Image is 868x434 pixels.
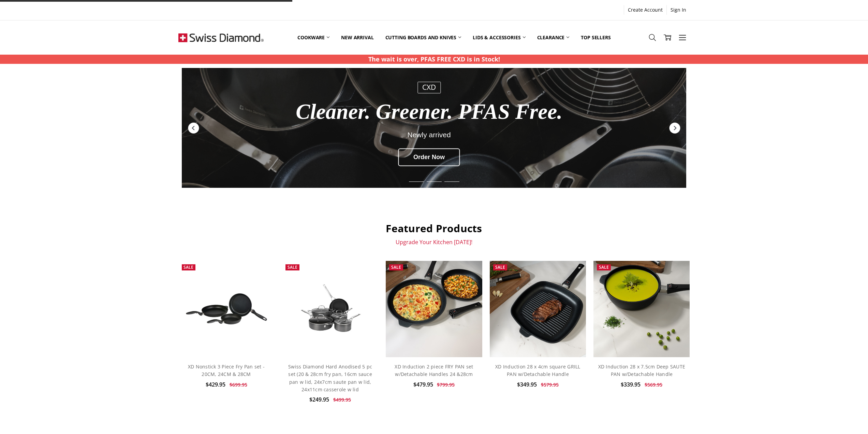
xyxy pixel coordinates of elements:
[391,264,401,270] span: Sale
[668,122,681,134] div: Next
[178,261,275,357] a: XD Nonstick 3 Piece Fry Pan set - 20CM, 24CM & 28CM
[282,261,378,357] a: Swiss Diamond Hard Anodised 5 pc set (20 & 28cm fry pan, 16cm sauce pan w lid, 24x7cm saute pan w...
[386,261,482,357] img: XD Induction 2 piece FRY PAN set w/Detachable Handles 24 &28cm
[443,177,461,186] div: Slide 3 of 6
[408,177,425,186] div: Slide 1 of 6
[531,22,575,53] a: Clearance
[178,285,275,333] img: XD Nonstick 3 Piece Fry Pan set - 20CM, 24CM & 28CM
[395,363,473,377] a: XD Induction 2 piece FRY PAN set w/Detachable Handles 24 &28cm
[413,381,433,388] span: $479.95
[380,22,467,53] a: Cutting boards and knives
[645,381,662,388] span: $569.95
[368,55,500,64] p: The wait is over, PFAS FREE CXD is in Stock!
[309,396,329,403] span: $249.95
[599,264,609,270] span: Sale
[335,22,379,53] a: New arrival
[425,177,443,186] div: Slide 2 of 6
[417,82,441,94] div: CXD
[624,5,666,15] a: Create Account
[541,381,559,388] span: $579.95
[178,239,690,246] p: Upgrade Your Kitchen [DATE]!
[437,381,455,388] span: $799.95
[188,363,265,377] a: XD Nonstick 3 Piece Fry Pan set - 20CM, 24CM & 28CM
[495,264,505,270] span: Sale
[292,22,335,53] a: Cookware
[621,381,641,388] span: $339.95
[240,131,619,139] div: Newly arrived
[575,22,616,53] a: Top Sellers
[288,264,297,270] span: Sale
[667,5,690,15] a: Sign In
[178,20,264,55] img: Free Shipping On Every Order
[240,100,619,124] div: Cleaner. Greener. PFAS Free.
[206,381,225,388] span: $429.95
[178,222,690,235] h2: Featured Products
[398,148,460,166] div: Order Now
[282,277,378,341] img: Swiss Diamond Hard Anodised 5 pc set (20 & 28cm fry pan, 16cm sauce pan w lid, 24x7cm saute pan w...
[182,68,686,188] a: Redirect to https://swissdiamond.com.au/cookware/shop-by-collection/cxd/
[490,261,586,357] img: XD Induction 28 x 4cm square GRILL PAN w/Detachable Handle
[517,381,537,388] span: $349.95
[187,122,200,134] div: Previous
[183,264,193,270] span: Sale
[598,363,686,377] a: XD Induction 28 x 7.5cm Deep SAUTE PAN w/Detachable Handle
[333,396,351,403] span: $499.95
[495,363,580,377] a: XD Induction 28 x 4cm square GRILL PAN w/Detachable Handle
[467,22,531,53] a: Lids & Accessories
[288,363,372,393] a: Swiss Diamond Hard Anodised 5 pc set (20 & 28cm fry pan, 16cm sauce pan w lid, 24x7cm saute pan w...
[593,261,690,357] img: XD Induction 28 x 7.5cm Deep SAUTE PAN w/Detachable Handle
[230,381,247,388] span: $699.95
